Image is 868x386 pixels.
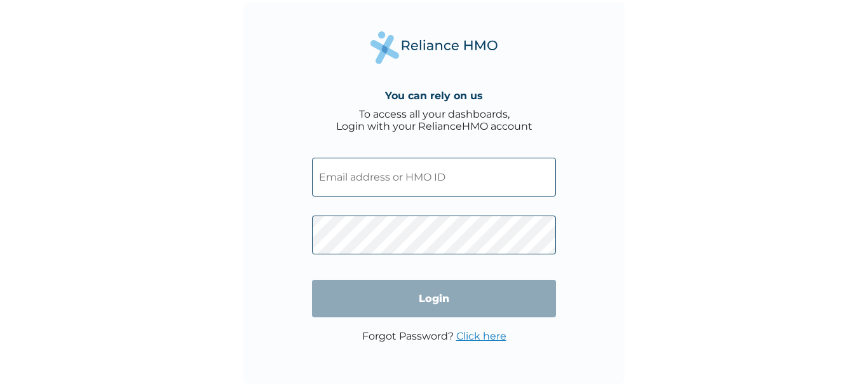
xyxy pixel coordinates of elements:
a: Click here [456,330,506,342]
input: Login [312,280,556,317]
img: Reliance Health's Logo [370,31,498,64]
div: To access all your dashboards, Login with your RelianceHMO account [336,108,532,132]
h4: You can rely on us [385,90,483,102]
p: Forgot Password? [362,330,506,342]
input: Email address or HMO ID [312,158,556,196]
